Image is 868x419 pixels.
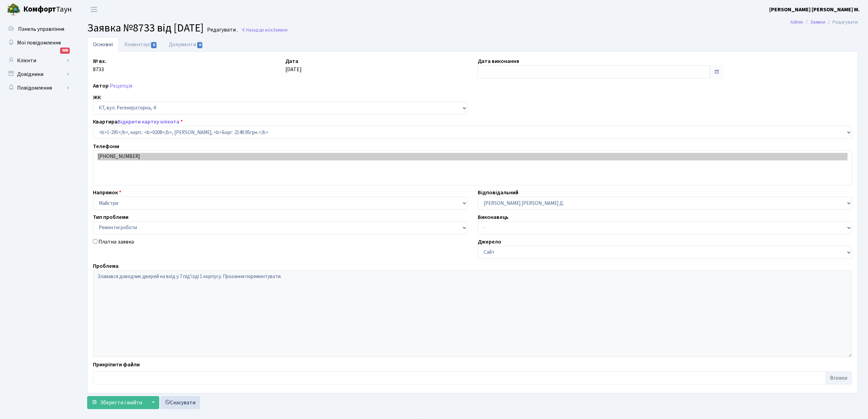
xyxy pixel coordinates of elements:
a: Панель управління [3,22,72,36]
label: Автор [93,82,109,90]
label: Телефони [93,142,119,150]
span: Заявка №8733 від [DATE] [87,20,204,36]
option: [PHONE_NUMBER] [97,153,847,160]
a: Мої повідомлення908 [3,36,72,50]
select: ) [93,126,852,139]
a: Назад до всіхЗаявки [241,27,287,33]
label: Платна заявка [98,238,134,246]
div: [DATE] [280,57,473,78]
a: Довідники [3,67,72,81]
a: Скасувати [160,396,200,409]
img: logo.png [7,3,21,16]
div: 8733 [88,57,280,78]
a: Заявки [810,18,825,26]
label: Відповідальний [478,188,518,197]
span: 0 [151,42,157,48]
span: Таун [23,4,72,15]
span: Заявки [273,27,287,33]
label: Проблема [93,262,119,270]
a: Основні [87,37,119,52]
a: Клієнти [3,54,72,67]
label: № вх. [93,57,106,65]
small: Редагувати . [206,27,238,33]
a: Документи [163,37,209,52]
a: Коментарі [119,37,163,52]
select: ) [93,221,467,234]
a: [PERSON_NAME] [PERSON_NAME] М. [769,5,860,14]
label: Джерело [478,238,501,246]
b: Комфорт [23,4,56,15]
label: Дата виконання [478,57,519,65]
a: Відкрити картку клієнта [118,118,179,126]
label: Прикріпити файли [93,361,140,369]
a: Admin [790,18,803,26]
button: Переключити навігацію [85,4,103,15]
b: [PERSON_NAME] [PERSON_NAME] М. [769,6,860,13]
label: Тип проблеми [93,213,128,221]
textarea: Зламався доводчик дверей на вхід у 7 під'їзді 1 корпусу. Прохання поремонтувати. [93,270,852,357]
label: Напрямок [93,188,121,197]
button: Зберегти і вийти [87,396,147,409]
nav: breadcrumb [780,15,868,29]
span: Мої повідомлення [17,39,61,47]
label: Виконавець [478,213,508,221]
span: 0 [197,42,203,48]
div: 908 [60,48,70,54]
li: Редагувати [825,18,858,26]
label: ЖК [93,93,101,102]
a: Повідомлення [3,81,72,95]
a: Рецепція [110,82,132,90]
span: Панель управління [18,25,64,33]
span: Зберегти і вийти [100,399,142,406]
label: Дата [285,57,298,65]
label: Квартира [93,118,183,126]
